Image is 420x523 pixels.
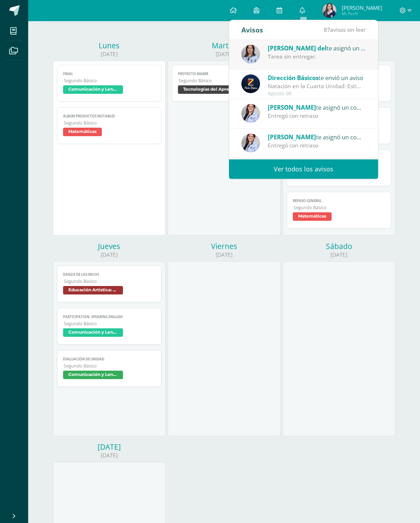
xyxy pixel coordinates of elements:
[57,308,161,345] a: Participation: Speaking EnglishSegundo BásicoComunicación y Lenguaje Idioma Extranjero Inglés
[63,85,123,94] span: Comunicación y Lenguaje Idioma Extranjero Inglés
[283,251,395,259] div: [DATE]
[168,241,280,251] div: Viernes
[268,43,366,53] div: te asignó un comentario en 'Factorizando Trinomio Cuadrado Perfecto' para 'Matemáticas'
[64,363,155,369] span: Segundo Básico
[178,72,270,76] span: Proyecto Maker
[172,65,276,102] a: Proyecto MakerSegundo BásicoTecnologías del Aprendizaje y la Comunicación
[324,26,330,34] span: 87
[168,41,280,50] div: Martes
[63,286,123,294] span: Educación Artística: Educación Musical
[64,278,155,284] span: Segundo Básico
[268,74,319,82] span: Dirección Básicos
[63,328,123,337] span: Comunicación y Lenguaje Idioma Extranjero Inglés
[268,53,366,61] div: Tarea sin entregar.
[57,350,161,387] a: Evaluación de unidadSegundo BásicoComunicación y Lenguaje, Idioma Español
[268,133,316,141] span: [PERSON_NAME]
[268,103,366,112] div: te asignó un comentario en 'Páginas del libro Evolución y selección natural' para 'Ciencias Natur...
[268,82,366,90] div: Natación en la Cuarta Unidad: Estimados padres y madres de familia: Reciban un cordial saludo des...
[342,4,382,11] span: [PERSON_NAME]
[64,321,155,327] span: Segundo Básico
[342,11,382,17] span: Mi Perfil
[268,44,327,52] span: [PERSON_NAME] del
[241,20,263,39] div: Avisos
[57,266,161,302] a: Danza de los micosSegundo BásicoEducación Artística: Educación Musical
[322,4,336,18] img: 68bc2b8b3c956e66f054c01fba131ac1.png
[63,72,155,76] span: Final
[179,78,270,84] span: Segundo Básico
[293,212,332,221] span: Matemáticas
[268,73,366,82] div: te envió un aviso
[268,91,366,97] div: Agosto 08
[268,132,366,141] div: te asignó un comentario en 'Páginas del libro ecosistemas' para 'Ciencias Naturales'
[53,452,166,459] div: [DATE]
[168,50,280,58] div: [DATE]
[64,78,155,84] span: Segundo Básico
[293,199,385,203] span: Repaso General
[229,159,378,179] a: Ver todos los avisos
[294,205,385,211] span: Segundo Básico
[168,251,280,259] div: [DATE]
[53,41,166,50] div: Lunes
[283,241,395,251] div: Sábado
[178,85,238,94] span: Tecnologías del Aprendizaje y la Comunicación
[63,357,155,361] span: Evaluación de unidad
[324,26,366,34] span: avisos sin leer
[63,272,155,277] span: Danza de los micos
[63,371,123,379] span: Comunicación y Lenguaje, Idioma Español
[63,315,155,319] span: Participation: Speaking English
[268,103,316,111] span: [PERSON_NAME]
[287,192,391,229] a: Repaso GeneralSegundo BásicoMatemáticas
[241,45,260,63] img: 8adba496f07abd465d606718f465fded.png
[241,134,260,152] img: aa878318b5e0e33103c298c3b86d4ee8.png
[53,251,166,259] div: [DATE]
[241,104,260,123] img: aa878318b5e0e33103c298c3b86d4ee8.png
[53,442,166,452] div: [DATE]
[57,65,161,102] a: FinalSegundo BásicoComunicación y Lenguaje Idioma Extranjero Inglés
[268,141,366,150] div: Entregó con retraso
[241,74,260,93] img: 0125c0eac4c50c44750533c4a7747585.png
[268,112,366,120] div: Entregó con retraso
[57,107,161,144] a: Álbum Productos NotablesSegundo BásicoMatemáticas
[63,114,155,118] span: Álbum Productos Notables
[63,128,102,136] span: Matemáticas
[53,241,166,251] div: Jueves
[64,120,155,126] span: Segundo Básico
[53,50,166,58] div: [DATE]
